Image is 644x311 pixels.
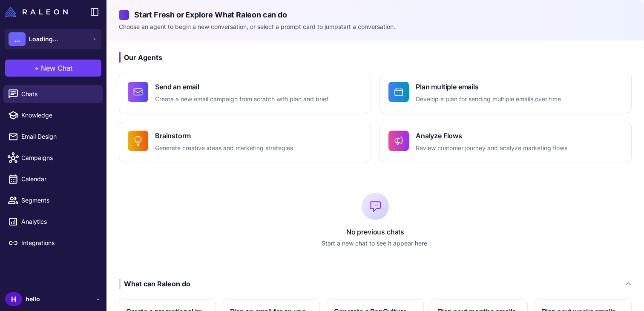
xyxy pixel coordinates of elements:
span: Analytics [21,217,96,226]
span: Segments [21,196,96,205]
span: Chats [21,89,96,99]
span: hello [26,294,40,304]
h4: Plan multiple emails [416,82,561,92]
span: Campaigns [21,153,96,163]
a: Knowledge [3,106,103,124]
span: Knowledge [21,111,96,120]
button: Plan multiple emailsDevelop a plan for sending multiple emails over time [379,73,632,113]
button: ...Loading... [5,29,101,49]
h4: Analyze Flows [416,131,567,141]
p: No previous chats [119,227,632,237]
img: Raleon Logo [5,7,68,17]
button: Analyze FlowsReview customer journey and analyze marketing flows [379,122,632,162]
a: Campaigns [3,149,103,167]
h4: Send an email [155,82,328,92]
button: +New Chat [5,60,101,77]
div: H [5,292,22,306]
p: Create a new email campaign from scratch with plan and brief [155,94,328,104]
p: Review customer journey and analyze marketing flows [416,143,567,153]
button: Send an emailCreate a new email campaign from scratch with plan and brief [119,73,371,113]
a: Chats [3,85,103,103]
div: What can Raleon do [119,279,190,289]
h3: Our Agents [119,52,632,63]
h4: Brainstorm [155,131,293,141]
span: Loading... [29,34,58,44]
h2: Start Fresh or Explore What Raleon can do [119,9,632,20]
p: Choose an agent to begin a new conversation, or select a prompt card to jumpstart a conversation. [119,22,632,31]
p: Develop a plan for sending multiple emails over time [416,94,561,104]
span: Integrations [21,238,96,248]
a: Analytics [3,213,103,231]
span: New Chat [41,63,72,73]
span: + [34,63,39,73]
span: Calendar [21,174,96,184]
span: Email Design [21,132,96,141]
a: Integrations [3,234,103,252]
a: Segments [3,191,103,209]
a: Calendar [3,170,103,188]
p: Generate creative ideas and marketing strategies [155,143,293,153]
a: Raleon Logo [5,7,71,17]
a: Email Design [3,128,103,146]
p: Start a new chat to see it appear here. [119,239,632,248]
button: BrainstormGenerate creative ideas and marketing strategies [119,122,371,162]
div: ... [9,32,26,46]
